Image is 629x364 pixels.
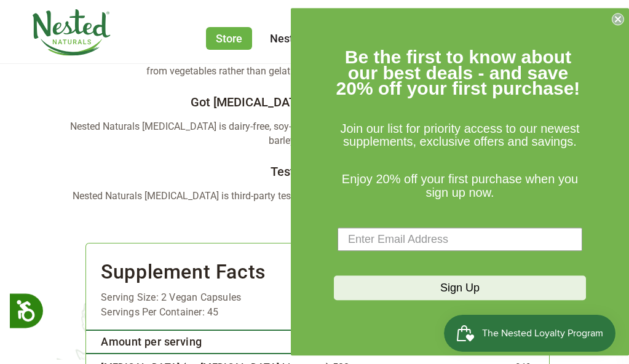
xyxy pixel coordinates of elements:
img: Nested Naturals [31,9,111,56]
th: Amount per serving [86,330,432,354]
p: We’ve made a conscious choice to make our [MEDICAL_DATA] 100% vegan. We’re proud to make our caps... [66,51,563,79]
a: Store [206,27,252,50]
h4: Tested and True [66,164,563,180]
span: Enjoy 20% off your first purchase when you sign up now. [342,172,578,199]
iframe: Button to open loyalty program pop-up [444,315,617,352]
p: Nested Naturals [MEDICAL_DATA] is third-party tested and certified before it ships to ensure you’... [66,189,563,217]
button: Close dialog [612,13,624,25]
p: Nested Naturals [MEDICAL_DATA] is dairy-free, soy-free, egg-free, nut-free, corn-free and gluten-... [66,120,563,148]
span: Be the first to know about our best deals - and save 20% off your first purchase! [336,47,580,98]
span: Join our list for priority access to our newest supplements, exclusive offers and savings. [340,122,579,149]
button: Sign Up [334,276,586,301]
h4: Got [MEDICAL_DATA]? We’ve got you covered [66,95,563,110]
h3: Supplement Facts [86,243,549,290]
input: Enter Email Address [338,228,582,251]
a: Nested Rewards [270,32,350,45]
div: FLYOUT Form [291,8,629,355]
